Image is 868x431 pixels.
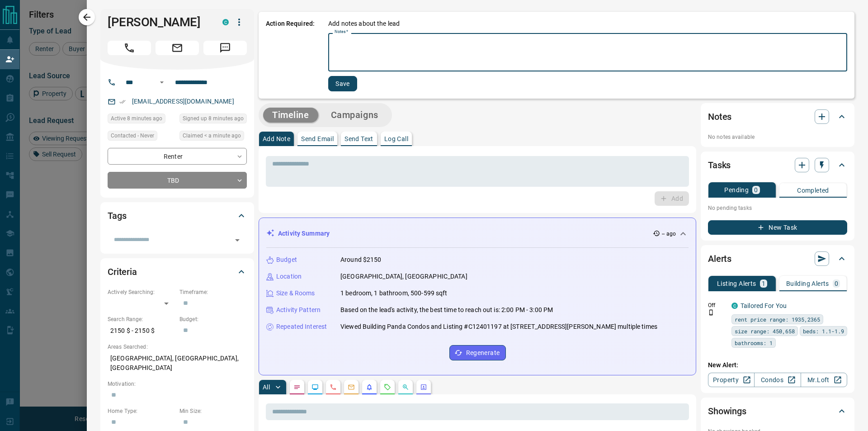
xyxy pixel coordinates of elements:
p: Send Text [344,136,373,142]
p: New Alert: [708,360,847,370]
a: Property [708,373,755,387]
div: Alerts [708,248,847,270]
div: Showings [708,400,847,422]
div: condos.ca [222,19,229,25]
p: Add notes about the lead [328,19,400,28]
svg: Notes [293,384,301,391]
h2: Criteria [108,265,137,279]
p: Budget: [179,315,247,323]
button: Timeline [263,108,318,123]
div: condos.ca [731,303,738,309]
p: Areas Searched: [108,343,247,351]
p: [GEOGRAPHIC_DATA], [GEOGRAPHIC_DATA] [340,272,467,281]
svg: Agent Actions [420,384,427,391]
span: bathrooms: 1 [735,338,773,347]
p: Home Type: [108,407,175,415]
p: Action Required: [266,19,315,91]
div: Renter [108,148,247,165]
p: Viewed Building Panda Condos and Listing #C12401197 at [STREET_ADDRESS][PERSON_NAME] multiple times [340,322,657,332]
svg: Requests [384,384,391,391]
p: Min Size: [179,407,247,415]
p: Listing Alerts [717,280,756,287]
span: Claimed < a minute ago [183,131,241,140]
span: Call [108,41,151,55]
p: Building Alerts [786,280,829,287]
p: Motivation: [108,380,247,388]
button: Campaigns [322,108,387,123]
button: Regenerate [449,345,506,360]
a: Condos [754,373,801,387]
p: [GEOGRAPHIC_DATA], [GEOGRAPHIC_DATA], [GEOGRAPHIC_DATA] [108,351,247,375]
span: Signed up 8 minutes ago [183,114,244,123]
h2: Notes [708,109,731,124]
svg: Lead Browsing Activity [311,384,319,391]
button: Open [231,234,244,246]
p: 2150 $ - 2150 $ [108,323,175,338]
span: rent price range: 1935,2365 [735,315,820,324]
p: 0 [835,280,838,287]
svg: Push Notification Only [708,309,714,316]
span: Message [203,41,247,55]
p: No notes available [708,133,847,141]
p: Location [276,272,302,281]
div: Criteria [108,261,247,283]
p: Send Email [301,136,334,142]
p: Log Call [384,136,408,142]
svg: Calls [330,384,337,391]
a: Mr.Loft [801,373,847,387]
h1: [PERSON_NAME] [108,15,209,29]
p: Add Note [263,136,290,142]
button: New Task [708,220,847,235]
button: Open [156,77,167,88]
p: Repeated Interest [276,322,327,332]
h2: Showings [708,404,746,418]
p: Around $2150 [340,255,382,265]
p: No pending tasks [708,201,847,215]
svg: Listing Alerts [366,384,373,391]
h2: Tags [108,208,126,223]
p: Off [708,301,726,309]
span: Email [156,41,199,55]
div: TBD [108,172,247,189]
p: 1 bedroom, 1 bathroom, 500-599 sqft [340,289,448,298]
div: Tasks [708,154,847,176]
div: Mon Sep 15 2025 [179,114,247,126]
p: Budget [276,255,297,265]
p: Pending [724,187,749,193]
span: Active 8 minutes ago [111,114,162,123]
span: Contacted - Never [111,131,154,140]
h2: Alerts [708,251,731,266]
a: [EMAIL_ADDRESS][DOMAIN_NAME] [132,98,234,105]
p: Completed [797,187,829,194]
span: size range: 450,658 [735,327,795,336]
svg: Opportunities [402,384,409,391]
label: Notes [335,29,348,35]
p: Activity Pattern [276,305,321,315]
div: Notes [708,106,847,128]
svg: Emails [348,384,355,391]
div: Activity Summary-- ago [266,225,689,242]
p: All [263,384,270,390]
div: Mon Sep 15 2025 [108,114,175,126]
p: Timeframe: [179,288,247,296]
h2: Tasks [708,158,731,172]
p: Actively Searching: [108,288,175,296]
span: beds: 1.1-1.9 [803,327,844,336]
p: 0 [754,187,758,193]
p: 1 [762,280,765,287]
p: -- ago [662,230,676,238]
a: Tailored For You [741,302,787,309]
div: Mon Sep 15 2025 [179,131,247,143]
p: Based on the lead's activity, the best time to reach out is: 2:00 PM - 3:00 PM [340,305,553,315]
button: Save [328,76,357,91]
p: Search Range: [108,315,175,323]
div: Tags [108,205,247,227]
p: Activity Summary [278,229,330,238]
svg: Email Verified [119,99,126,105]
p: Size & Rooms [276,289,315,298]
